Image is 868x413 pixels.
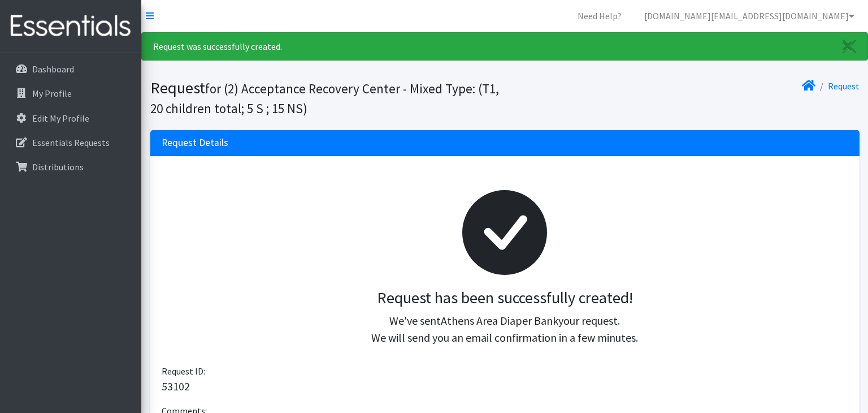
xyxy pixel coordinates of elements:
[5,58,137,80] a: Dashboard
[162,365,205,377] span: Request ID:
[828,80,860,92] a: Request
[831,33,867,60] a: Close
[150,80,499,117] small: for (2) Acceptance Recovery Center - Mixed Type: (T1, 20 children total; 5 S ; 15 NS)
[141,32,868,61] div: Request was successfully created.
[32,63,74,75] p: Dashboard
[32,88,72,99] p: My Profile
[635,5,863,27] a: [DOMAIN_NAME][EMAIL_ADDRESS][DOMAIN_NAME]
[162,378,848,395] p: 53102
[441,313,558,328] span: Athens Area Diaper Bank
[568,5,631,27] a: Need Help?
[162,137,228,149] h3: Request Details
[5,131,137,154] a: Essentials Requests
[5,107,137,130] a: Edit My Profile
[32,113,89,124] p: Edit My Profile
[5,7,137,45] img: HumanEssentials
[32,137,110,148] p: Essentials Requests
[171,312,839,346] p: We've sent your request. We will send you an email confirmation in a few minutes.
[5,156,137,178] a: Distributions
[32,161,84,173] p: Distributions
[171,289,839,308] h3: Request has been successfully created!
[150,78,501,117] h1: Request
[5,82,137,105] a: My Profile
